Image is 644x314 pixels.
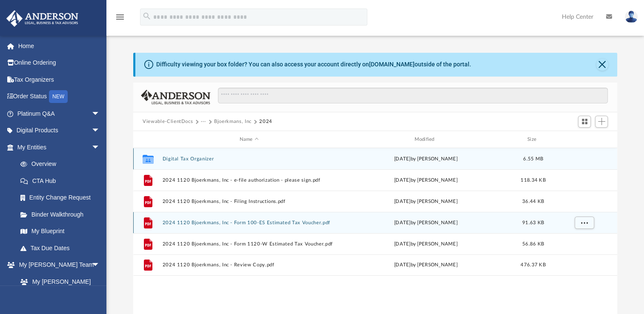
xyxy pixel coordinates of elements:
button: 2024 1120 Bjoerkmans, Inc - Filing Instructions.pdf [163,199,336,204]
div: [DATE] by [PERSON_NAME] [339,261,512,269]
div: [DATE] by [PERSON_NAME] [339,219,512,227]
a: Home [6,37,113,54]
span: 476.37 KB [521,263,545,267]
a: Overview [12,156,113,173]
span: arrow_drop_down [92,122,109,140]
button: 2024 1120 Bjoerkmans, Inc - e-file authorization - please sign.pdf [163,177,336,183]
i: menu [115,12,125,22]
span: arrow_drop_down [92,105,109,123]
div: id [137,136,158,143]
div: [DATE] by [PERSON_NAME] [339,240,512,248]
button: ··· [201,118,206,126]
button: Switch to Grid View [578,116,591,128]
a: Order StatusNEW [6,88,113,106]
a: [DOMAIN_NAME] [369,61,415,68]
div: [DATE] by [PERSON_NAME] [339,198,512,206]
div: [DATE] by [PERSON_NAME] [339,177,512,184]
span: 56.86 KB [522,242,544,246]
span: 91.63 KB [522,220,544,225]
button: Bjoerkmans, Inc [214,118,252,126]
button: 2024 [259,118,272,126]
div: [DATE] by [PERSON_NAME] [339,155,512,163]
div: id [554,136,613,143]
a: Entity Change Request [12,189,113,206]
a: Binder Walkthrough [12,206,113,223]
img: Anderson Advisors Platinum Portal [4,10,81,27]
div: Size [516,136,550,143]
button: Viewable-ClientDocs [143,118,193,126]
span: 6.55 MB [523,157,543,161]
a: Digital Productsarrow_drop_down [6,122,113,139]
button: Close [596,59,608,71]
a: My Entitiesarrow_drop_down [6,139,113,156]
span: 118.34 KB [521,178,545,183]
span: 36.44 KB [522,199,544,204]
a: My Blueprint [12,223,109,240]
a: Online Ordering [6,54,113,71]
a: Tax Organizers [6,71,113,88]
a: Tax Due Dates [12,240,113,257]
button: Digital Tax Organizer [163,156,336,162]
div: Modified [339,136,512,143]
div: NEW [49,90,68,103]
span: arrow_drop_down [92,257,109,274]
button: 2024 1120 Bjoerkmans, Inc - Form 1120-W Estimated Tax Voucher.pdf [163,241,336,247]
div: Difficulty viewing your box folder? You can also access your account directly on outside of the p... [156,60,471,69]
span: arrow_drop_down [92,139,109,156]
button: Add [595,116,608,128]
button: 2024 1120 Bjoerkmans, Inc - Review Copy.pdf [163,262,336,268]
img: User Pic [625,11,638,23]
a: My [PERSON_NAME] Team [12,273,104,300]
a: Platinum Q&Aarrow_drop_down [6,105,113,122]
div: Name [162,136,335,143]
button: More options [575,217,594,229]
a: My [PERSON_NAME] Teamarrow_drop_down [6,257,109,274]
i: search [142,11,152,21]
a: menu [115,16,125,22]
input: Search files and folders [218,88,608,104]
a: CTA Hub [12,172,113,189]
button: 2024 1120 Bjoerkmans, Inc - Form 100-ES Estimated Tax Voucher.pdf [163,220,336,226]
